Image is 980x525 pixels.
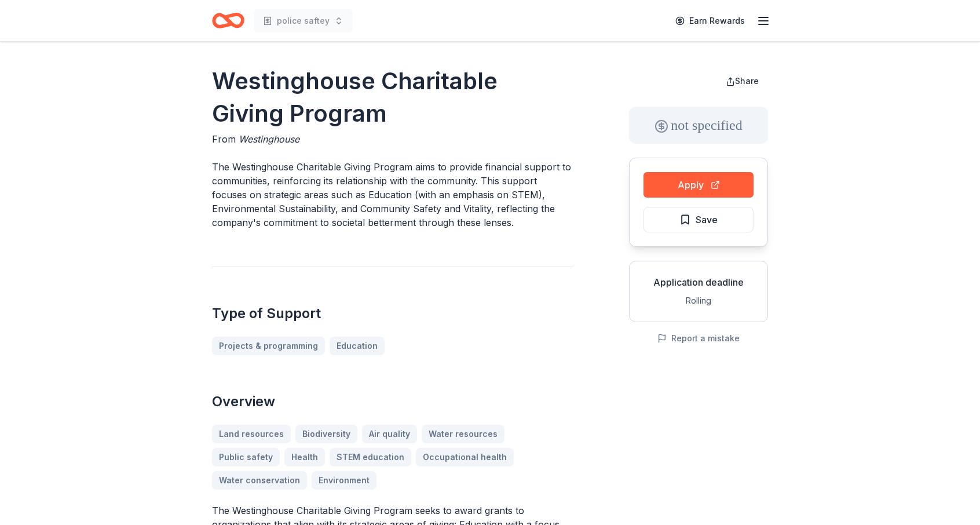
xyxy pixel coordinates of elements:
button: Apply [643,172,754,198]
div: not specified [629,107,768,144]
a: Earn Rewards [668,10,752,31]
button: police saftey [254,9,353,32]
span: Share [735,76,759,86]
div: Application deadline [639,275,758,289]
div: From [212,132,573,146]
span: Save [696,212,718,227]
a: Home [212,7,244,34]
button: Share [716,70,768,93]
h1: Westinghouse Charitable Giving Program [212,65,573,130]
h2: Overview [212,392,573,411]
button: Report a mistake [657,331,740,345]
span: police saftey [277,14,330,28]
p: The Westinghouse Charitable Giving Program aims to provide financial support to communities, rein... [212,160,573,229]
div: Rolling [639,294,758,308]
a: Projects & programming [212,337,325,355]
h2: Type of Support [212,304,573,323]
button: Save [643,207,754,232]
span: Westinghouse [239,133,299,145]
a: Education [330,337,385,355]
